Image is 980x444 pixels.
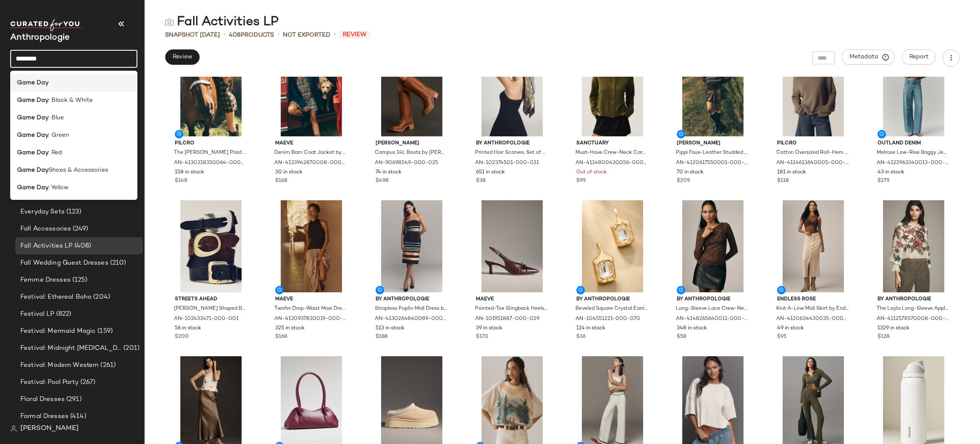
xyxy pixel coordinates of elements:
img: 4148265640011_021_b [670,200,756,292]
span: Fall Activities LP [20,241,73,251]
span: (261) [99,360,116,370]
span: AN-4114800430056-000-230 [575,159,648,167]
span: AN-104551221-000-070 [575,315,640,323]
span: [PERSON_NAME] [677,140,749,147]
span: Festival: Modern Western [20,360,99,370]
span: Festival: Midnight [MEDICAL_DATA] [20,343,122,353]
span: Pointed-Toe Slingback Heels by [PERSON_NAME] in Brown, Women's, Size: 38, Leather/Rubber at Anthr... [475,305,547,313]
span: $168 [275,177,287,185]
span: [PERSON_NAME] [20,424,79,434]
span: AN-4120617550001-000-021 [676,159,748,167]
span: 651 in stock [476,169,505,176]
span: Cotton Oversized Roll-Hem Pullover Sweater by Pilcro in Beige, Women's, Size: XL at Anthropologie [776,149,849,157]
span: 325 in stock [275,325,305,332]
span: Maeve [476,296,548,303]
span: 49 in stock [777,325,804,332]
img: svg%3e [165,18,174,26]
span: 70 in stock [677,169,704,176]
span: By Anthropologie [877,296,950,303]
span: (822) [54,309,71,319]
span: Maeve [275,140,348,147]
span: Floral Dresses [20,395,65,404]
span: By Anthropologie [476,140,548,147]
b: Game Day [17,166,48,175]
span: Review [172,54,192,61]
img: cfy_white_logo.C9jOOHJF.svg [10,19,83,31]
b: Game Day [17,78,48,87]
span: Snapshot [DATE] [165,31,220,40]
span: Endless Rose [777,296,849,303]
span: Beveled Square Crystal Earrings by Anthropologie in Gold, Women's, Gold/Plated Brass/Glass [575,305,648,313]
span: 30 in stock [275,169,302,176]
span: 1329 in stock [877,325,909,332]
span: Review [339,31,370,39]
span: Festival: Mermaid Magic [20,326,96,336]
b: Game Day [17,96,48,105]
span: Femme Dresses [20,275,71,285]
span: (408) [73,241,91,251]
span: Outland Denim [877,140,950,147]
img: 4120634430035_024_b [770,200,856,292]
span: (210) [108,258,126,268]
span: $58 [677,333,686,341]
span: AN-4114613640005-000-036 [776,159,849,167]
span: AN-102433471-000-001 [174,315,239,323]
span: By Anthropologie [376,296,448,303]
b: Game Day [17,113,48,122]
span: [PERSON_NAME] [376,140,448,147]
span: $148 [175,177,187,185]
span: 181 in stock [777,169,806,176]
span: AN-102374501-000-011 [475,159,539,167]
span: Out of stock [576,169,607,176]
span: Formal Dresses [20,412,68,421]
span: (291) [65,395,82,404]
button: Review [165,49,199,65]
span: Streets Ahead [175,296,247,303]
span: $95 [777,333,786,341]
span: AN-4112578570008-000-532 [877,315,949,323]
span: AN-4148265640011-000-021 [676,315,748,323]
span: Strapless Poplin Midi Dress by Anthropologie in Black, Women's, Size: Medium, Cotton/Elastane [375,305,447,313]
span: (159) [96,326,113,336]
span: (204) [91,292,110,302]
span: AN-101951887-000-029 [475,315,539,323]
span: (125) [71,275,88,285]
img: 104551221_070_b [570,200,655,292]
span: By Anthropologie [576,296,649,303]
span: 74 in stock [376,169,402,176]
span: $498 [376,177,388,185]
span: 56 in stock [175,325,201,332]
span: $36 [576,333,586,341]
b: Game Day [17,183,48,192]
span: (414) [68,412,86,421]
span: (201) [122,343,140,353]
div: Fall Activities LP [165,14,279,31]
img: 101951887_029_b [469,200,555,292]
span: • [334,30,336,40]
button: Metadata [842,49,895,65]
span: By Anthropologie [677,296,749,303]
span: Fall Accessories [20,224,71,234]
span: Shoes & Accessories [48,166,108,175]
span: Campus 14L Boots by [PERSON_NAME] in Beige, Women's, Size: 11, Leather at Anthropologie [375,149,447,157]
img: 4112578570008_532_b [871,200,957,292]
span: AN-4120634430035-000-024 [776,315,849,323]
span: : Green [48,131,69,140]
span: Melrose Low-Rise Baggy Jeans by Outland Denim in Blue, Women's, Size: 26, Cotton at Anthropologie [877,149,949,157]
span: (249) [71,224,88,234]
span: $118 [777,177,789,185]
span: $200 [175,333,189,341]
span: Printed Hair Scarves, Set of 2 by Anthropologie in Ivory, Women's, Polyester [475,149,547,157]
span: Festival: Pool Party [20,378,79,387]
span: : Black & White [48,96,93,105]
span: Festival LP [20,309,54,319]
span: Maeve [275,296,348,303]
span: 408 [229,32,241,38]
span: $38 [476,177,485,185]
span: $209 [677,177,690,185]
span: : Blue [48,113,64,122]
img: svg%3e [10,425,17,432]
span: Current Company Name [10,33,70,42]
span: • [277,30,279,40]
span: Not Exported [283,31,330,40]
